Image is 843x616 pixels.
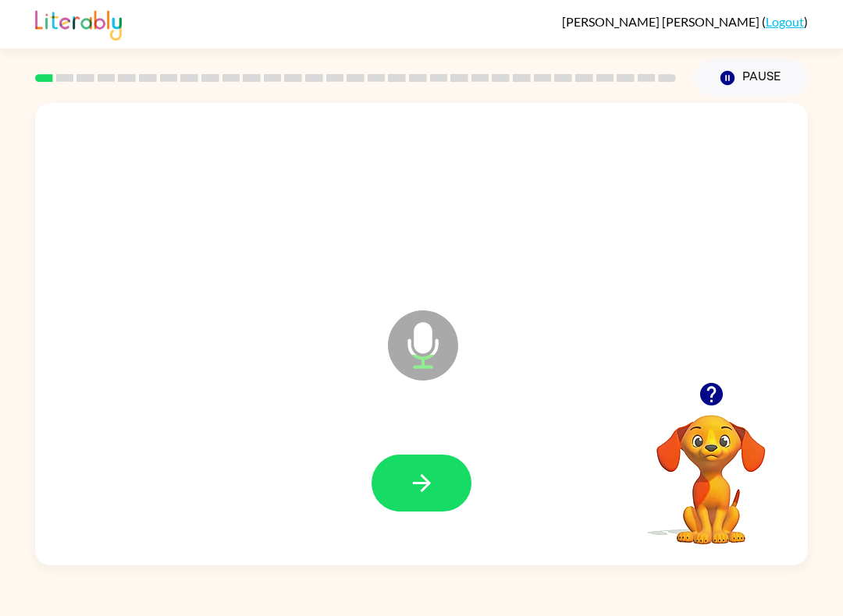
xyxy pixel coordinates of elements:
div: ( ) [562,14,808,29]
a: Logout [766,14,804,29]
video: Your browser must support playing .mp4 files to use Literably. Please try using another browser. [633,391,789,547]
img: Literably [35,6,122,41]
span: [PERSON_NAME] [PERSON_NAME] [562,14,762,29]
button: Pause [695,60,808,96]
